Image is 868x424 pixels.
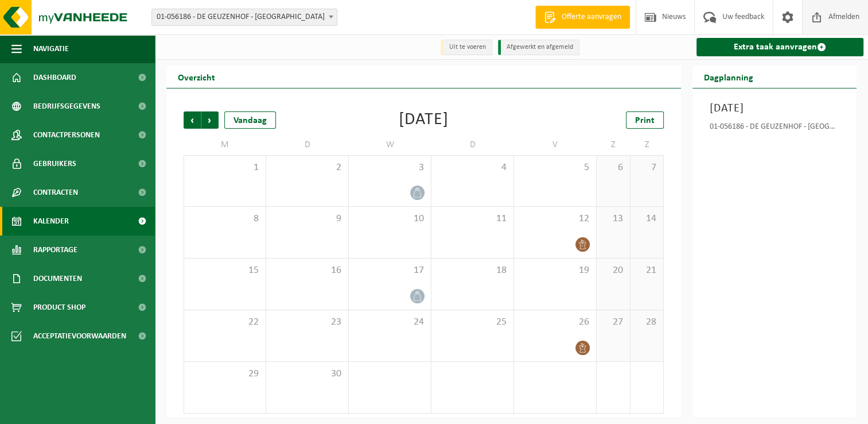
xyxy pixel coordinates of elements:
[636,161,658,174] span: 7
[437,213,508,225] span: 11
[355,368,425,380] span: 1
[272,316,342,329] span: 23
[626,111,664,129] a: Print
[272,161,342,174] span: 2
[431,134,514,155] td: D
[184,134,266,155] td: M
[272,264,342,277] span: 16
[602,264,624,277] span: 20
[710,123,839,134] div: 01-056186 - DE GEUZENHOF - [GEOGRAPHIC_DATA]
[33,121,100,149] span: Contactpersonen
[33,63,76,92] span: Dashboard
[151,9,337,26] span: 01-056186 - DE GEUZENHOF - GERAARDSBERGEN
[355,161,425,174] span: 3
[602,368,624,380] span: 4
[602,161,624,174] span: 6
[437,264,508,277] span: 18
[33,322,126,350] span: Acceptatievoorwaarden
[33,149,76,178] span: Gebruikers
[696,38,863,56] a: Extra taak aanvragen
[520,316,590,329] span: 26
[498,40,579,55] li: Afgewerkt en afgemeld
[349,134,431,155] td: W
[190,264,260,277] span: 15
[636,316,658,329] span: 28
[535,6,630,29] a: Offerte aanvragen
[602,316,624,329] span: 27
[184,111,201,129] span: Vorige
[520,368,590,380] span: 3
[399,111,449,129] div: [DATE]
[190,316,260,329] span: 22
[33,92,100,121] span: Bedrijfsgegevens
[201,111,219,129] span: Volgende
[630,134,664,155] td: Z
[636,368,658,380] span: 5
[190,368,260,380] span: 29
[33,178,78,207] span: Contracten
[520,213,590,225] span: 12
[190,213,260,225] span: 8
[636,213,658,225] span: 14
[520,264,590,277] span: 19
[33,207,69,236] span: Kalender
[190,161,260,174] span: 1
[520,161,590,174] span: 5
[602,213,624,225] span: 13
[437,161,508,174] span: 4
[437,316,508,329] span: 25
[166,65,227,88] h2: Overzicht
[33,236,77,264] span: Rapportage
[33,34,69,63] span: Navigatie
[635,116,655,125] span: Print
[597,134,630,155] td: Z
[272,368,342,380] span: 30
[636,264,658,277] span: 21
[355,213,425,225] span: 10
[355,264,425,277] span: 17
[437,368,508,380] span: 2
[272,213,342,225] span: 9
[441,40,492,55] li: Uit te voeren
[355,316,425,329] span: 24
[152,9,337,25] span: 01-056186 - DE GEUZENHOF - GERAARDSBERGEN
[33,293,85,322] span: Product Shop
[224,111,276,129] div: Vandaag
[266,134,349,155] td: D
[692,65,765,88] h2: Dagplanning
[33,264,82,293] span: Documenten
[559,11,624,23] span: Offerte aanvragen
[514,134,597,155] td: V
[710,100,839,117] h3: [DATE]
